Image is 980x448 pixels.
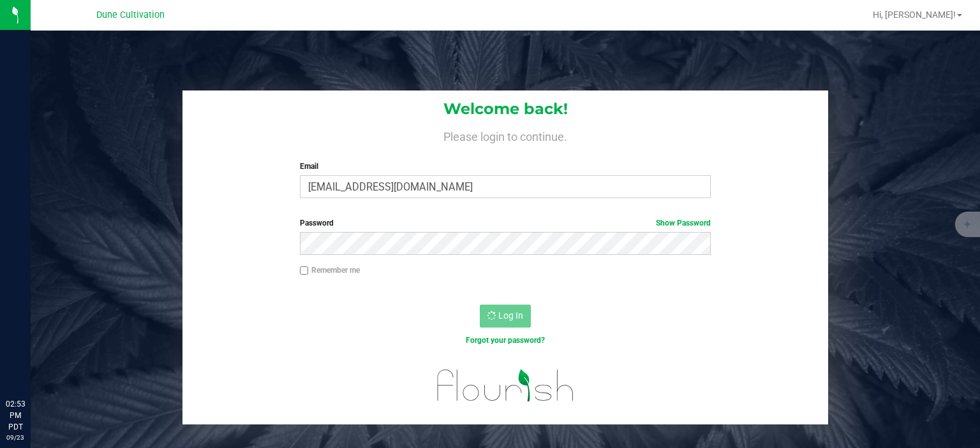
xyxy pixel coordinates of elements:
[300,266,309,275] input: Remember me
[6,398,25,433] p: 02:53 PM PDT
[480,305,531,328] button: Log In
[425,359,586,411] img: flourish_logo.svg
[300,219,334,228] span: Password
[656,219,711,228] a: Show Password
[182,127,828,143] h4: Please login to continue.
[182,101,828,117] h1: Welcome back!
[873,10,956,20] span: Hi, [PERSON_NAME]!
[300,264,360,276] label: Remember me
[300,161,711,172] label: Email
[6,433,25,442] p: 09/23
[96,10,165,20] span: Dune Cultivation
[498,310,523,321] span: Log In
[466,336,545,345] a: Forgot your password?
